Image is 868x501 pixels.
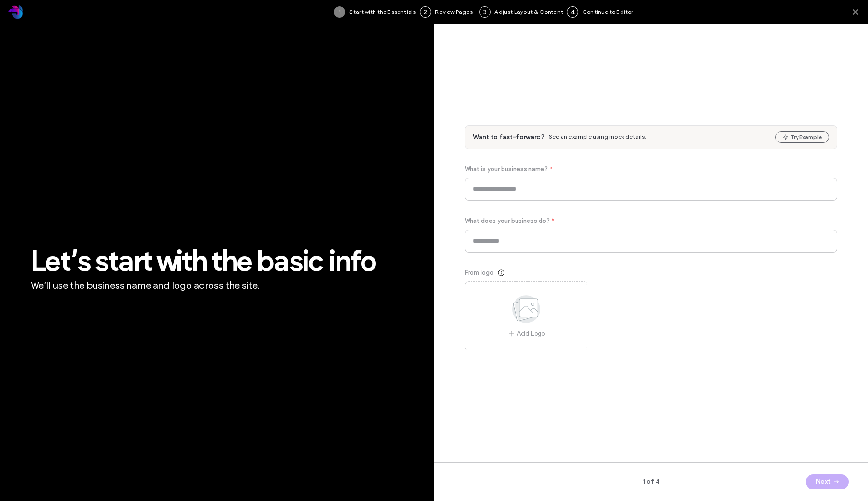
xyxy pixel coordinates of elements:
span: See an example using mock details. [549,133,646,140]
span: Let’s start with the basic info [31,246,403,275]
div: 1 [334,6,345,18]
span: What does your business do? [465,216,550,226]
span: Start with the Essentials [349,8,416,16]
div: 2 [420,6,431,18]
button: Try Example [775,131,829,143]
div: 4 [567,6,578,18]
span: From logo [465,268,493,278]
span: What is your business name? [465,164,548,174]
span: We’ll use the business name and logo across the site. [31,279,403,291]
span: Adjust Layout & Content [494,8,563,16]
span: Review Pages [435,8,475,16]
span: Help [22,7,42,15]
span: Want to fast-forward? [473,132,545,142]
span: Add Logo [517,329,545,338]
span: 1 of 4 [592,477,711,487]
span: Continue to Editor [582,8,633,16]
div: 3 [479,6,491,18]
